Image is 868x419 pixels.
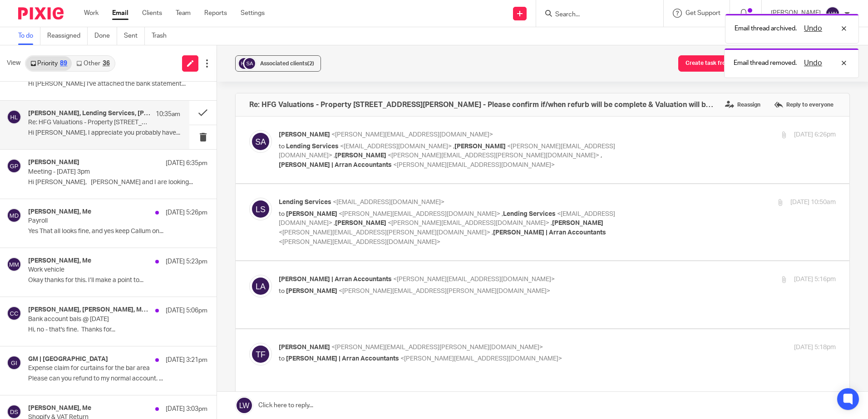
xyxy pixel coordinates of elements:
[279,276,392,283] span: [PERSON_NAME] | Arran Accountants
[794,130,836,140] p: [DATE] 6:26pm
[388,152,599,159] span: <[PERSON_NAME][EMAIL_ADDRESS][PERSON_NAME][DOMAIN_NAME]>
[335,152,386,159] span: [PERSON_NAME]
[28,179,207,186] p: Hi [PERSON_NAME], [PERSON_NAME] and I are looking...
[60,60,67,67] div: 89
[28,217,172,225] p: Payroll
[279,211,285,217] span: to
[112,9,128,18] a: Email
[25,382,51,389] a: Facebook
[84,9,99,18] a: Work
[176,9,191,18] a: Team
[279,356,285,362] span: to
[400,356,562,362] span: <[PERSON_NAME][EMAIL_ADDRESS][DOMAIN_NAME]>
[7,404,21,419] img: svg%3E
[166,208,207,217] p: [DATE] 5:26pm
[734,58,797,68] p: Email thread removed.
[94,27,117,45] a: Done
[152,27,173,45] a: Trash
[7,306,21,321] img: svg%3E
[249,100,714,109] h4: Re: HFG Valuations - Property [STREET_ADDRESS][PERSON_NAME] - Please confirm if/when refurb will ...
[453,143,454,150] span: ,
[28,375,207,383] p: Please can you refund to my normal account. ...
[28,404,91,412] h4: [PERSON_NAME], Me
[28,365,172,372] p: Expense claim for curtains for the bar area
[334,220,335,226] span: ,
[279,132,330,138] span: [PERSON_NAME]
[235,55,321,72] button: Associated clients(2)
[249,198,272,220] img: svg%3E
[388,220,549,226] span: <[PERSON_NAME][EMAIL_ADDRESS][DOMAIN_NAME]>
[492,229,493,236] span: ,
[279,143,285,150] span: to
[339,288,550,294] span: <[PERSON_NAME][EMAIL_ADDRESS][PERSON_NAME][DOMAIN_NAME]>
[241,9,265,18] a: Settings
[249,343,272,365] img: svg%3E
[28,208,91,216] h4: [PERSON_NAME], Me
[142,9,162,18] a: Clients
[286,356,399,362] span: [PERSON_NAME] | Arran Accountants
[7,208,21,223] img: svg%3E
[790,198,836,207] p: [DATE] 10:50am
[502,211,503,217] span: ,
[333,199,444,205] span: <[EMAIL_ADDRESS][DOMAIN_NAME]>
[552,220,603,226] span: [PERSON_NAME]
[7,356,21,370] img: svg%3E
[393,276,555,283] span: <[PERSON_NAME][EMAIL_ADDRESS][DOMAIN_NAME]>
[503,211,556,217] span: Lending Services
[286,211,337,217] span: [PERSON_NAME]
[340,143,452,150] span: <[EMAIL_ADDRESS][DOMAIN_NAME]>
[18,27,40,45] a: To do
[279,199,331,205] span: Lending Services
[735,24,797,33] p: Email thread archived.
[493,229,606,236] span: [PERSON_NAME] | Arran Accountants
[28,316,172,323] p: Bank account bals @ [DATE]
[166,257,207,266] p: [DATE] 5:23pm
[166,159,207,168] p: [DATE] 6:35pm
[7,58,20,68] span: View
[393,162,555,168] span: <[PERSON_NAME][EMAIL_ADDRESS][DOMAIN_NAME]>
[28,159,79,166] h4: [PERSON_NAME]
[279,344,330,351] span: [PERSON_NAME]
[237,57,251,70] img: svg%3E
[47,27,88,45] a: Reassigned
[307,61,314,66] span: (2)
[204,9,227,18] a: Reports
[551,220,552,226] span: ,
[166,306,207,315] p: [DATE] 5:06pm
[772,98,836,112] label: Reply to everyone
[825,6,840,21] img: svg%3E
[454,143,506,150] span: [PERSON_NAME]
[279,288,285,294] span: to
[279,162,392,168] span: [PERSON_NAME] | Arran Accountants
[801,58,825,68] button: Undo
[72,56,114,71] a: Other36
[166,404,207,414] p: [DATE] 3:03pm
[28,356,108,363] h4: GM | [GEOGRAPHIC_DATA]
[28,266,172,274] p: Work vehicle
[279,239,440,245] span: <[PERSON_NAME][EMAIL_ADDRESS][DOMAIN_NAME]>
[28,326,207,334] p: Hi, no - that's fine. Thanks for...
[260,61,314,66] span: Associated clients
[28,228,207,235] p: Yes That all looks fine, and yes keep Callum on...
[28,129,180,137] p: Hi [PERSON_NAME], I appreciate you probably have...
[334,152,335,159] span: ,
[331,344,543,351] span: <[PERSON_NAME][EMAIL_ADDRESS][PERSON_NAME][DOMAIN_NAME]>
[243,57,256,70] img: svg%3E
[601,152,602,159] span: ,
[286,288,337,294] span: [PERSON_NAME]
[103,60,110,67] div: 36
[124,27,145,45] a: Sent
[331,132,493,138] span: <[PERSON_NAME][EMAIL_ADDRESS][DOMAIN_NAME]>
[794,275,836,284] p: [DATE] 5:16pm
[249,275,272,297] img: svg%3E
[335,220,386,226] span: [PERSON_NAME]
[7,159,21,173] img: svg%3E
[28,257,91,265] h4: [PERSON_NAME], Me
[28,80,207,88] p: Hi [PERSON_NAME] I've attached the bank statement...
[166,356,207,365] p: [DATE] 3:21pm
[801,23,825,34] button: Undo
[7,110,21,124] img: svg%3E
[28,110,151,117] h4: [PERSON_NAME], Lending Services, [PERSON_NAME], Me
[26,56,72,71] a: Priority89
[286,143,339,150] span: Lending Services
